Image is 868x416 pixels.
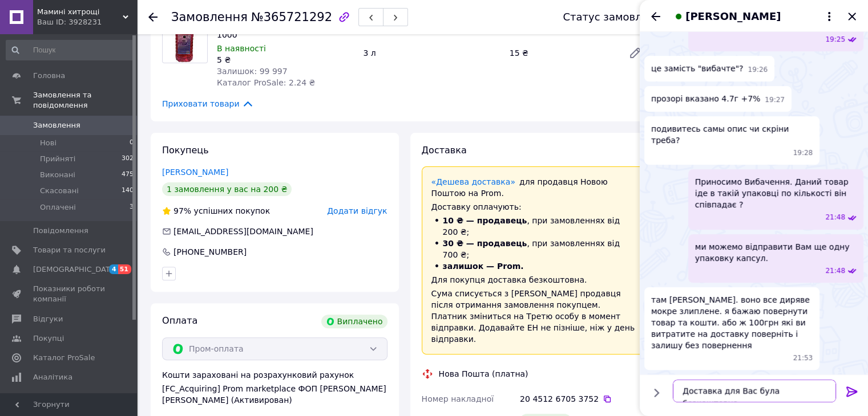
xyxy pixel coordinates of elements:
[695,241,857,264] span: ми можемо відправити Вам ще одну упаковку капсул.
[673,380,836,402] textarea: Доставка для Вас була безкоштовн
[649,10,663,23] button: Назад
[651,123,813,146] span: подивитесь самы опис чи скріни треба?
[33,284,106,304] span: Показники роботи компанії
[251,10,332,24] span: №365721292
[162,205,270,217] div: успішних покупок
[217,78,315,87] span: Каталог ProSale: 2.24 ₴
[122,154,134,164] span: 302
[33,71,65,81] span: Головна
[422,394,494,403] span: Номер накладної
[33,353,95,363] span: Каталог ProSale
[695,176,857,210] span: Приносимо Вибачення. Даний товар іде в такій упаковці по кількості він співпадає ?
[40,154,75,164] span: Прийняті
[217,29,354,40] div: 1000
[173,227,313,236] span: [EMAIL_ADDRESS][DOMAIN_NAME]
[358,45,504,61] div: 3 л
[162,168,228,177] a: [PERSON_NAME]
[793,353,813,363] span: 21:53 12.10.2025
[431,215,637,238] li: , при замовленнях від 200 ₴;
[327,206,387,215] span: Додати відгук
[321,315,387,328] div: Виплачено
[443,239,527,248] span: 30 ₴ — продавець
[37,17,137,27] div: Ваш ID: 3928231
[109,264,118,274] span: 4
[431,274,637,286] div: Для покупця доставка безкоштовна.
[672,9,836,24] button: [PERSON_NAME]
[422,145,467,156] span: Доставка
[40,202,76,213] span: Оплачені
[162,97,254,110] span: Приховати товари
[33,372,72,382] span: Аналітика
[431,177,515,186] a: «Дешева доставка»
[173,206,191,215] span: 97%
[651,294,813,351] span: там [PERSON_NAME]. воно все диряве мокре злиплене. я бажаю повернути товар та кошти. або ж 100грн...
[431,238,637,260] li: , при замовленнях від 700 ₴;
[825,213,845,222] span: 21:48 12.10.2025
[443,216,527,225] span: 10 ₴ — продавець
[40,138,56,148] span: Нові
[130,138,134,148] span: 0
[33,120,80,130] span: Замовлення
[162,145,209,156] span: Покупець
[122,186,134,196] span: 140
[118,264,131,274] span: 51
[685,9,781,24] span: [PERSON_NAME]
[33,333,64,344] span: Покупці
[162,182,292,196] div: 1 замовлення у вас на 200 ₴
[443,262,524,271] span: залишок — Prom.
[162,383,387,406] div: [FC_Acquiring] Prom marketplace ФОП [PERSON_NAME] [PERSON_NAME] (Активирован)
[40,186,79,196] span: Скасовані
[172,246,248,258] div: [PHONE_NUMBER]
[825,35,845,44] span: 19:25 12.10.2025
[6,40,135,60] input: Пошук
[168,18,202,63] img: Омивач скла Антимошка 2в1
[649,385,664,400] button: Показати кнопки
[33,226,88,236] span: Повідомлення
[431,176,637,199] div: для продавця Новою Поштою на Prom.
[765,95,785,105] span: 19:27 12.10.2025
[171,10,248,24] span: Замовлення
[33,314,63,324] span: Відгуки
[33,264,118,275] span: [DEMOGRAPHIC_DATA]
[651,93,760,105] span: прозорі вказано 4.7г +7%
[122,170,134,180] span: 475
[436,368,531,380] div: Нова Пошта (платна)
[431,288,637,345] div: Сума списується з [PERSON_NAME] продавця після отримання замовлення покупцем. Платник зміниться н...
[130,202,134,213] span: 3
[748,65,768,75] span: 19:26 12.10.2025
[148,11,158,23] div: Повернутися назад
[431,201,637,213] div: Доставку оплачують:
[162,315,197,326] span: Оплата
[505,45,619,61] div: 15 ₴
[651,63,744,75] span: це замість "вибачте"?
[825,266,845,276] span: 21:48 12.10.2025
[217,67,288,76] span: Залишок: 99 997
[845,10,859,23] button: Закрити
[33,90,137,111] span: Замовлення та повідомлення
[162,369,387,406] div: Кошти зараховані на розрахунковий рахунок
[33,391,106,412] span: Управління сайтом
[563,11,668,23] div: Статус замовлення
[37,7,123,17] span: Мамині хитрощі
[217,44,266,53] span: В наявності
[624,42,647,64] a: Редагувати
[33,245,106,255] span: Товари та послуги
[793,148,813,158] span: 19:28 12.10.2025
[40,170,75,180] span: Виконані
[217,54,354,66] div: 5 ₴
[520,393,647,405] div: 20 4512 6705 3752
